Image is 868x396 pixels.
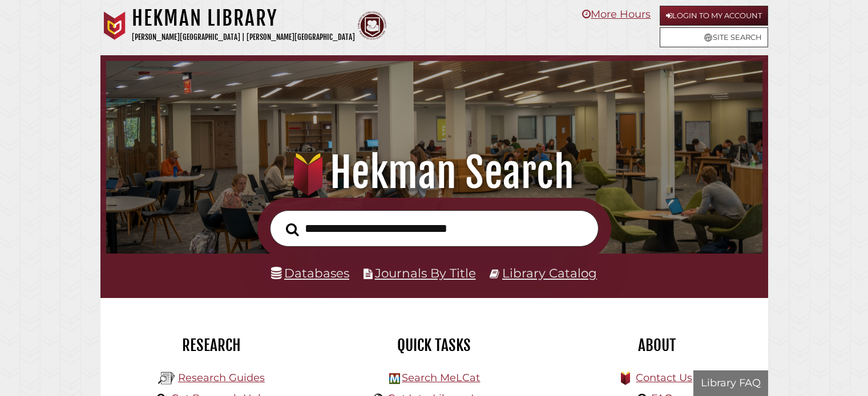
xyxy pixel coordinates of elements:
[100,11,129,40] img: Calvin University
[178,371,265,384] a: Research Guides
[158,370,175,387] img: Hekman Library Logo
[286,222,299,236] i: Search
[375,266,476,280] a: Journals By Title
[109,336,314,355] h2: Research
[502,266,597,280] a: Library Catalog
[280,219,305,239] button: Search
[660,6,768,26] a: Login to My Account
[636,371,692,384] a: Contact Us
[132,31,355,44] p: [PERSON_NAME][GEOGRAPHIC_DATA] | [PERSON_NAME][GEOGRAPHIC_DATA]
[660,27,768,47] a: Site Search
[332,336,537,355] h2: Quick Tasks
[132,6,355,31] h1: Hekman Library
[389,373,400,384] img: Hekman Library Logo
[271,266,349,280] a: Databases
[554,336,760,355] h2: About
[119,148,749,198] h1: Hekman Search
[402,371,480,384] a: Search MeLCat
[582,8,651,21] a: More Hours
[358,11,386,40] img: Calvin Theological Seminary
